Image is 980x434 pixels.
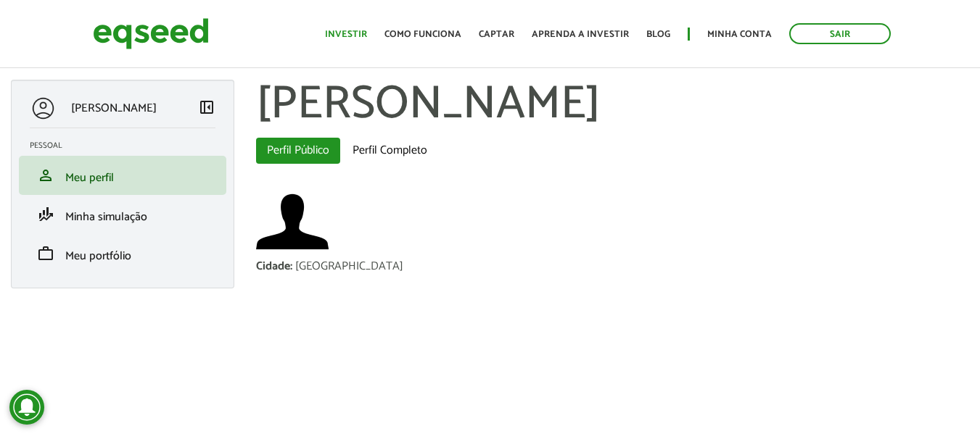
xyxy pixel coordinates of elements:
a: Como funciona [384,30,461,39]
span: Meu portfólio [65,246,131,266]
span: Meu perfil [65,168,114,188]
span: left_panel_close [198,99,215,116]
a: Aprenda a investir [532,30,629,39]
a: Perfil Completo [342,138,438,164]
span: work [37,245,54,262]
p: [PERSON_NAME] [71,101,157,115]
span: person [37,167,54,184]
a: Perfil Público [256,138,340,164]
h2: Pessoal [30,141,226,150]
span: finance_mode [37,206,54,223]
a: Captar [479,30,514,39]
a: workMeu portfólio [30,245,215,262]
a: Colapsar menu [198,99,215,119]
a: finance_modeMinha simulação [30,206,215,223]
span: : [290,256,292,276]
a: Blog [646,30,670,39]
a: Minha conta [707,30,772,39]
img: Foto de Pedro Henrique Rodrigues Ferreira [256,185,329,258]
img: EqSeed [93,14,209,53]
span: Minha simulação [65,207,147,227]
a: Sair [789,23,891,44]
li: Meu perfil [19,156,226,195]
div: Cidade [256,261,295,272]
div: [GEOGRAPHIC_DATA] [295,261,403,272]
a: Investir [325,30,367,39]
li: Meu portfólio [19,234,226,273]
li: Minha simulação [19,195,226,234]
h1: [PERSON_NAME] [256,80,969,130]
a: Ver perfil do usuário. [256,185,329,258]
a: personMeu perfil [30,167,215,184]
